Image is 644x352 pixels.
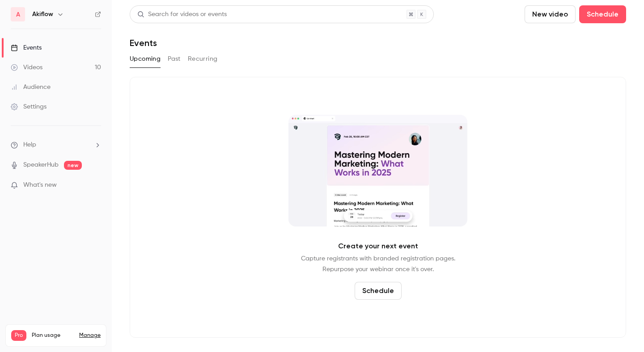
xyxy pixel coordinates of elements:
button: New video [525,5,576,23]
iframe: Noticeable Trigger [90,181,101,189]
a: Manage [79,332,101,339]
span: new [64,161,82,170]
span: A [16,10,20,19]
p: Create your next event [338,241,418,251]
p: Capture registrants with branded registration pages. Repurpose your webinar once it's over. [301,253,455,275]
div: Events [11,43,42,52]
div: Search for videos or events [137,10,227,19]
span: Plan usage [32,332,74,339]
a: SpeakerHub [23,160,59,170]
h1: Events [130,38,157,48]
button: Schedule [579,5,626,23]
button: Schedule [355,282,402,300]
button: Past [168,52,181,66]
div: Audience [11,83,51,92]
span: Pro [11,330,26,341]
div: Videos [11,63,42,72]
span: Help [23,140,36,150]
button: Recurring [188,52,218,66]
span: What's new [23,180,57,190]
button: Upcoming [130,52,161,66]
h6: Akiflow [32,10,53,19]
div: Settings [11,102,47,111]
li: help-dropdown-opener [11,140,101,150]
